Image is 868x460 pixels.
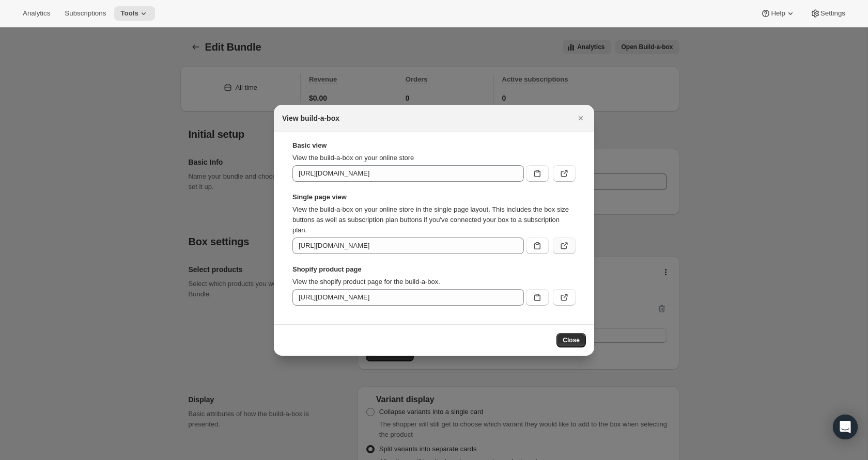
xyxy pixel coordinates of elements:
[65,9,106,18] span: Subscriptions
[833,415,858,439] div: Open Intercom Messenger
[771,9,785,18] span: Help
[17,6,56,21] button: Analytics
[292,277,576,287] p: View the shopify product page for the build-a-box.
[292,153,576,163] p: View the build-a-box on your online store
[282,113,339,123] h2: View build-a-box
[563,336,580,344] span: Close
[120,9,138,18] span: Tools
[114,6,155,21] button: Tools
[754,6,801,21] button: Help
[292,192,576,202] strong: Single page view
[556,333,586,347] button: Close
[574,111,588,125] button: Close
[58,6,112,21] button: Subscriptions
[804,6,851,21] button: Settings
[292,140,576,151] strong: Basic view
[292,264,576,275] strong: Shopify product page
[23,9,50,18] span: Analytics
[292,204,576,235] p: View the build-a-box on your online store in the single page layout. This includes the box size b...
[820,9,845,18] span: Settings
